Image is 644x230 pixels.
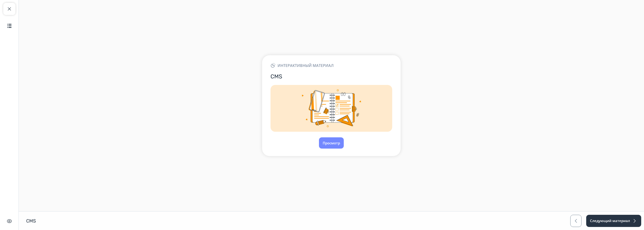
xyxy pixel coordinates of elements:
[271,73,392,80] h3: CMS
[271,63,392,68] div: Интерактивный материал
[7,23,12,29] img: Содержание
[26,218,36,224] h1: CMS
[271,85,392,132] img: Img
[586,215,641,227] button: Следующий материал
[7,218,12,224] img: Скрыть интерфейс
[319,137,344,149] button: Просмотр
